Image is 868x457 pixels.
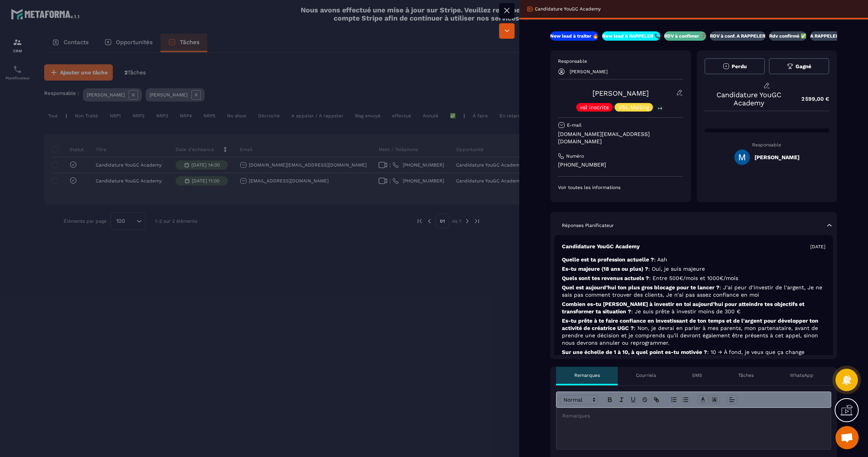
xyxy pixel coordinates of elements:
p: New lead à traiter 🔥 [550,33,598,39]
span: : Oui, je suis majeure [648,266,705,272]
p: Quel est aujourd’hui ton plus gros blocage pour te lancer ? [562,284,825,299]
p: vsl inscrits [580,105,609,110]
p: RDV à confimer ❓ [664,33,706,39]
p: VSL Mailing [618,105,649,110]
p: Quels sont tes revenus actuels ? [562,275,825,282]
button: Perdu [704,58,765,74]
p: Candidature YouGC Academy [535,6,601,12]
p: Responsable [704,142,830,148]
span: : Aah [654,256,667,263]
span: Gagné [796,64,811,69]
p: [DOMAIN_NAME][EMAIL_ADDRESS][DOMAIN_NAME] [558,131,683,145]
span: : Non, je devrai en parler à mes parents, mon partenataire, avant de prendre une décision et je c... [562,325,818,346]
p: +4 [655,104,665,112]
p: SMS [692,372,702,378]
p: RDV à conf. A RAPPELER [710,33,765,39]
p: Courriels [636,372,656,378]
p: Remarques [574,372,600,378]
p: [DATE] [810,244,825,250]
p: New lead à RAPPELER 📞 [602,33,660,39]
p: Numéro [566,153,584,159]
p: Sur une échelle de 1 à 10, à quel point es-tu motivée ? [562,349,825,363]
p: Candidature YouGC Academy [562,243,640,250]
span: : Je suis prête à investir moins de 300 € [631,308,741,314]
p: Responsable [558,58,683,64]
p: Candidature YouGC Academy [704,91,794,107]
p: [PERSON_NAME] [570,69,608,74]
a: [PERSON_NAME] [592,89,649,97]
p: WhatsApp [790,372,813,378]
button: Gagné [769,58,829,74]
p: Es-tu majeure (18 ans ou plus) ? [562,265,825,273]
a: Ouvrir le chat [835,426,859,449]
p: Rdv confirmé ✅ [769,33,806,39]
p: Réponses Planificateur [562,222,614,228]
p: Es-tu prête à te faire confiance en investissant de ton temps et de l'argent pour développer ton ... [562,317,825,347]
span: : Entre 500€/mois et 1000€/mois [649,275,738,281]
p: [PHONE_NUMBER] [558,161,683,168]
span: Perdu [732,64,747,69]
p: Tâches [738,372,754,378]
p: Quelle est ta profession actuelle ? [562,256,825,263]
p: Voir toutes les informations [558,184,683,191]
h5: [PERSON_NAME] [754,154,799,160]
p: Combien es-tu [PERSON_NAME] à investir en toi aujourd’hui pour atteindre tes objectifs et transfo... [562,301,825,315]
p: 2 599,00 € [794,91,829,107]
p: E-mail [567,122,582,128]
